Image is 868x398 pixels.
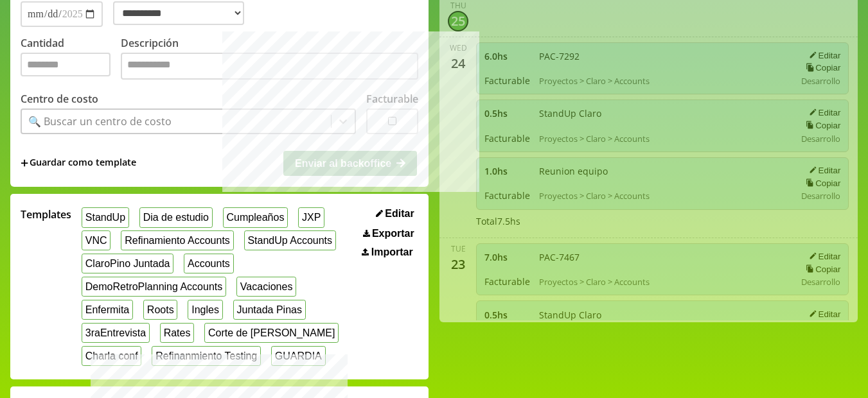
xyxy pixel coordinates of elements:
[233,300,306,320] button: Juntada Pinas
[21,207,71,221] span: Templates
[121,230,233,250] button: Refinamiento Accounts
[188,300,222,320] button: Ingles
[82,277,226,297] button: DemoRetroPlanning Accounts
[160,323,194,343] button: Rates
[82,300,133,320] button: Enfermita
[271,346,326,366] button: GUARDIA
[223,207,288,227] button: Cumpleaños
[204,323,339,343] button: Corte de [PERSON_NAME]
[139,207,213,227] button: Dia de estudio
[113,1,244,25] select: Tipo de hora
[244,230,336,250] button: StandUp Accounts
[121,36,418,83] label: Descripción
[82,207,129,227] button: StandUp
[21,156,136,170] span: +Guardar como template
[359,227,418,240] button: Exportar
[366,92,418,106] label: Facturable
[152,346,261,366] button: Refinanmiento Testing
[236,277,296,297] button: Vacaciones
[184,254,233,273] button: Accounts
[385,208,414,220] span: Editar
[371,247,413,258] span: Importar
[82,323,150,343] button: 3raEntrevista
[21,53,111,76] input: Cantidad
[121,53,418,80] textarea: Descripción
[21,36,121,83] label: Cantidad
[28,114,172,128] div: 🔍 Buscar un centro de costo
[298,207,324,227] button: JXP
[372,228,414,239] span: Exportar
[143,300,177,320] button: Roots
[372,207,418,220] button: Editar
[82,346,141,366] button: Charla conf
[21,92,98,106] label: Centro de costo
[82,254,173,273] button: ClaroPino Juntada
[82,230,111,250] button: VNC
[21,156,28,170] span: +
